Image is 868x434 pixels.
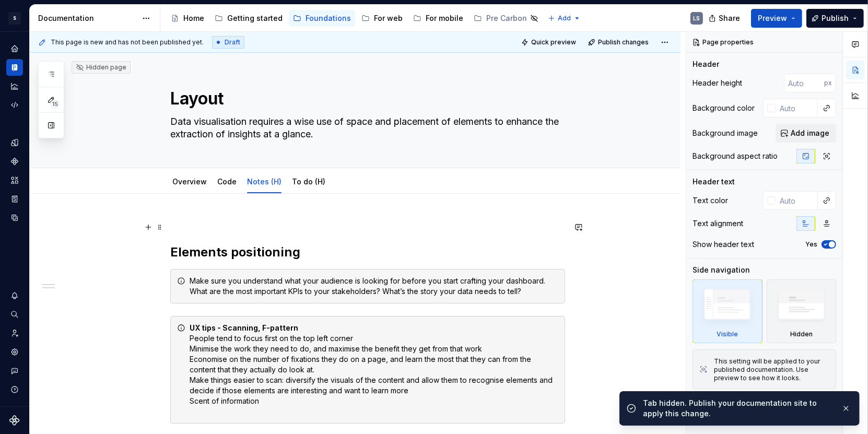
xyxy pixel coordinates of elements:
div: Pre Carbon [486,13,527,24]
a: Overview [172,177,207,186]
div: Visible [693,279,763,343]
div: People tend to focus first on the top left corner Minimise the work they need to do, and maximise... [190,323,558,417]
a: Data sources [6,209,23,226]
button: Quick preview [518,35,581,50]
span: Publish changes [598,38,649,46]
span: This page is new and has not been published yet. [51,38,204,46]
input: Auto [776,191,818,210]
a: Code automation [6,97,23,113]
a: Home [6,40,23,57]
div: Show header text [693,239,754,250]
span: Share [719,13,740,24]
div: Foundations [306,13,351,24]
a: Design tokens [6,134,23,151]
div: Header text [693,177,735,187]
a: Settings [6,344,23,360]
div: Background image [693,128,758,138]
h2: Elements positioning [170,244,565,261]
div: To do (H) [288,170,330,192]
div: LS [694,14,700,22]
button: Publish changes [585,35,653,50]
button: Publish [806,9,864,28]
div: Overview [168,170,211,192]
div: Hidden [790,330,813,338]
div: Code [213,170,241,192]
a: To do (H) [292,177,325,186]
button: S [2,7,27,29]
div: Hidden [767,279,837,343]
span: 15 [50,100,60,108]
svg: Supernova Logo [9,415,20,426]
div: Side navigation [693,265,750,275]
a: Components [6,153,23,170]
div: S [8,12,21,25]
span: Add image [791,128,829,138]
div: This setting will be applied to your published documentation. Use preview to see how it looks. [714,357,829,382]
a: Pre Carbon [470,10,543,27]
button: Preview [751,9,802,28]
div: Getting started [227,13,283,24]
input: Auto [784,74,824,92]
a: Code [217,177,237,186]
button: Search ⌘K [6,306,23,323]
div: For mobile [426,13,463,24]
div: Page tree [167,8,543,29]
div: Hidden page [76,63,126,72]
button: Add [545,11,584,26]
button: Add image [776,124,836,143]
div: Tab hidden. Publish your documentation site to apply this change. [643,398,833,419]
a: For web [357,10,407,27]
div: Header height [693,78,742,88]
a: Foundations [289,10,355,27]
textarea: Layout [168,86,563,111]
div: Visible [717,330,738,338]
div: Header [693,59,719,69]
div: Background color [693,103,755,113]
a: Documentation [6,59,23,76]
strong: UX tips - Scanning, F-pattern [190,323,298,332]
a: Home [167,10,208,27]
button: Share [703,9,747,28]
a: Analytics [6,78,23,95]
div: Text color [693,195,728,206]
div: For web [374,13,403,24]
div: Make sure you understand what your audience is looking for before you start crafting your dashboa... [190,276,558,297]
div: Notes (H) [243,170,286,192]
div: Documentation [38,13,137,24]
div: Background aspect ratio [693,151,778,161]
a: Assets [6,172,23,189]
span: Draft [225,38,240,46]
a: Invite team [6,325,23,342]
button: Notifications [6,287,23,304]
a: Storybook stories [6,191,23,207]
textarea: Data visualisation requires a wise use of space and placement of elements to enhance the extracti... [168,113,563,143]
div: Home [183,13,204,24]
span: Add [558,14,571,22]
span: Preview [758,13,787,24]
a: Getting started [210,10,287,27]
label: Yes [805,240,817,249]
input: Auto [776,99,818,118]
span: Quick preview [531,38,576,46]
button: Contact support [6,362,23,379]
span: Publish [822,13,849,24]
a: For mobile [409,10,467,27]
p: px [824,79,832,87]
a: Notes (H) [247,177,281,186]
div: Text alignment [693,218,743,229]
